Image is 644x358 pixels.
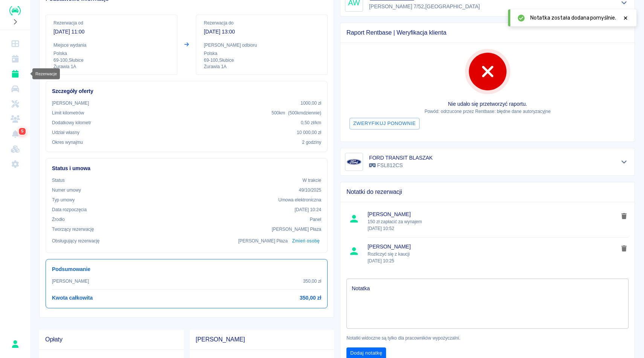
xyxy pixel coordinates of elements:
[204,42,320,49] p: [PERSON_NAME] odbioru
[52,278,89,285] p: [PERSON_NAME]
[369,161,433,169] p: FSL812CS
[288,110,321,116] span: ( 500 km dziennie )
[618,244,630,253] button: delete note
[52,187,81,193] p: Numer umowy
[291,236,321,247] button: Zmień osobę
[52,206,87,213] p: Data rozpoczęcia
[368,210,618,218] span: [PERSON_NAME]
[369,3,480,11] p: [PERSON_NAME] 7/52 , [GEOGRAPHIC_DATA]
[32,69,60,79] div: Rezerwacje
[346,100,629,108] p: Nie udało się przetworzyć raportu.
[196,336,328,343] span: [PERSON_NAME]
[302,139,321,146] p: 2 godziny
[7,336,23,352] button: Rafał Płaza
[3,96,27,111] a: Serwisy
[45,336,178,343] span: Opłaty
[346,29,629,37] span: Raport Rentbase | Weryfikacja klienta
[204,57,320,64] p: 69-100 , Słubice
[272,226,321,233] p: [PERSON_NAME] Płaza
[346,108,629,115] p: Powód: odrzucone przez Rentbase: błędne dane autoryzacyjne
[618,157,630,167] button: Pokaż szczegóły
[368,218,618,232] p: 150 zł zapłacić za wynajem
[3,81,27,96] a: Flota
[52,110,84,116] p: Limit kilometrów
[346,154,362,169] img: Image
[53,20,169,26] p: Rezerwacja od
[53,64,169,70] p: Żurawia 1A
[302,177,321,184] p: W trakcie
[3,51,27,66] a: Kalendarz
[301,119,321,126] p: 0,50 zł /km
[52,165,321,172] h6: Status i umowa
[238,238,288,244] p: [PERSON_NAME] Płaza
[9,6,21,15] img: Renthelp
[52,119,91,126] p: Dodatkowy kilometr
[53,42,169,49] p: Miejsce wydania
[20,128,25,135] span: 5
[310,216,322,223] p: Panel
[346,188,629,196] span: Notatki do rezerwacji
[53,50,169,57] p: Polska
[204,50,320,57] p: Polska
[52,238,100,244] p: Obsługujący rezerwację
[52,265,321,273] h6: Podsumowanie
[52,197,75,203] p: Typ umowy
[53,57,169,64] p: 69-100 , Słubice
[52,87,321,95] h6: Szczegóły oferty
[300,294,321,302] h6: 350,00 zł
[52,294,93,302] h6: Kwota całkowita
[3,142,27,157] a: Widget WWW
[204,20,320,26] p: Rezerwacja do
[303,278,321,285] p: 350,00 zł
[3,111,27,126] a: Klienci
[52,129,79,136] p: Udział własny
[368,243,618,251] span: [PERSON_NAME]
[530,14,616,22] span: Notatka została dodana pomyślnie.
[295,206,321,213] p: [DATE] 10:24
[349,118,420,129] button: Zweryfikuj ponownie
[52,139,83,146] p: Okres wynajmu
[52,226,94,233] p: Tworzący rezerwację
[3,66,27,81] a: Rezerwacje
[52,216,65,223] p: Żrodło
[272,110,321,116] p: 500 km
[301,100,321,107] p: 1000,00 zł
[368,251,618,264] p: Rozliczyć się z kaucji
[618,211,630,221] button: delete note
[346,335,629,341] p: Notatki widoczne są tylko dla pracowników wypożyczalni.
[204,28,320,36] p: [DATE] 13:00
[9,17,21,27] button: Rozwiń nawigację
[297,129,321,136] p: 10 000,00 zł
[3,126,27,142] a: Powiadomienia
[368,225,618,232] p: [DATE] 10:52
[368,257,618,264] p: [DATE] 10:25
[299,187,321,193] p: 49/10/2025
[278,197,321,203] p: Umowa elektroniczna
[53,28,169,36] p: [DATE] 11:00
[3,157,27,172] a: Ustawienia
[52,177,65,184] p: Status
[204,64,320,70] p: Żurawia 1A
[52,100,89,107] p: [PERSON_NAME]
[3,36,27,51] a: Dashboard
[369,154,433,161] h6: FORD TRANSIT BLASZAK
